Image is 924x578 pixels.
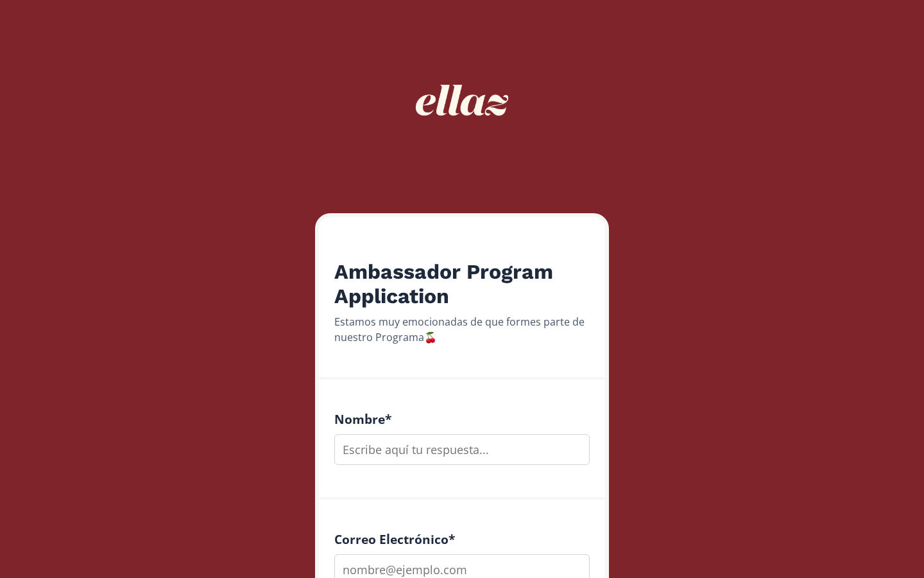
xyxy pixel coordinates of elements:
[334,314,590,345] div: Estamos muy emocionadas de que formes parte de nuestro Programa🍒
[334,532,590,547] h4: Correo Electrónico *
[334,259,590,309] h2: Ambassador Program Application
[404,42,520,158] img: nKmKAABZpYV7
[334,434,590,465] input: Escribe aquí tu respuesta...
[334,412,590,426] h4: Nombre *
